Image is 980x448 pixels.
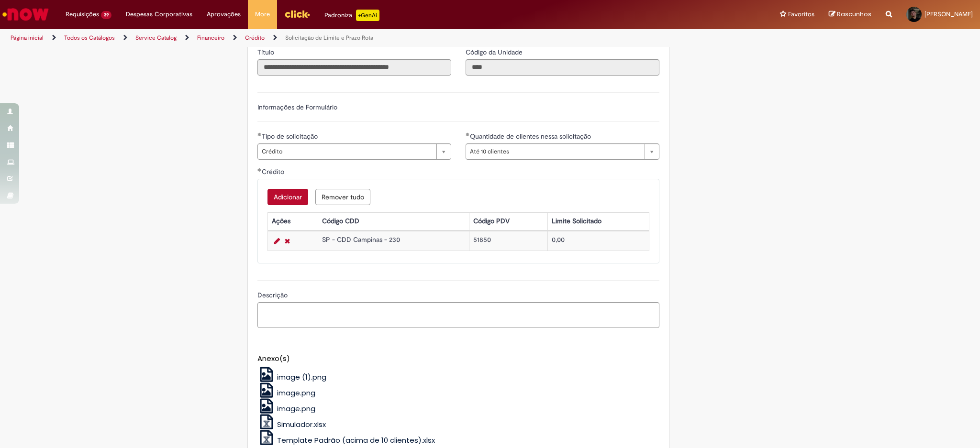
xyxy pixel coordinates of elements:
[466,48,524,56] span: Somente leitura - Código da Unidade
[126,10,192,19] span: Despesas Corporativas
[257,419,326,429] a: Simulador.xlsx
[207,10,241,19] span: Aprovações
[267,212,318,230] th: Ações
[547,212,649,230] th: Limite Solicitado
[466,47,524,57] label: Somente leitura - Código da Unidade
[277,372,326,382] span: image (1).png
[262,167,286,176] span: Crédito
[135,34,177,42] a: Service Catalog
[257,355,659,363] h5: Anexo(s)
[257,48,276,56] span: Somente leitura - Título
[285,34,373,42] a: Solicitação de Limite e Prazo Rota
[277,404,315,414] span: image.png
[257,435,435,445] a: Template Padrão (acima de 10 clientes).xlsx
[315,189,370,205] button: Remove all rows for Crédito
[64,34,115,42] a: Todos os Catálogos
[257,404,316,414] a: image.png
[318,231,469,251] td: SP - CDD Campinas - 230
[245,34,265,42] a: Crédito
[284,7,310,21] img: click_logo_yellow_360x200.png
[324,10,379,21] div: Padroniza
[262,144,432,159] span: Crédito
[277,388,315,398] span: image.png
[272,235,282,247] a: Editar Linha 1
[277,419,326,429] span: Simulador.xlsx
[469,212,547,230] th: Código PDV
[470,132,593,141] span: Quantidade de clientes nessa solicitação
[257,59,451,76] input: Título
[788,10,814,19] span: Favoritos
[547,231,649,251] td: 0,00
[837,10,871,19] span: Rascunhos
[1,5,50,24] img: ServiceNow
[257,302,659,328] textarea: Descrição
[197,34,224,42] a: Financeiro
[282,235,292,247] a: Remover linha 1
[257,47,276,57] label: Somente leitura - Título
[257,168,262,172] span: Obrigatório Preenchido
[257,103,337,111] label: Informações de Formulário
[469,231,547,251] td: 51850
[470,144,640,159] span: Até 10 clientes
[255,10,270,19] span: More
[257,132,262,136] span: Obrigatório Preenchido
[277,435,435,445] span: Template Padrão (acima de 10 clientes).xlsx
[267,189,308,205] button: Add a row for Crédito
[262,132,320,141] span: Tipo de solicitação
[7,29,646,47] ul: Trilhas de página
[356,10,379,21] p: +GenAi
[924,10,973,18] span: [PERSON_NAME]
[66,10,99,19] span: Requisições
[466,132,470,136] span: Obrigatório Preenchido
[11,34,44,42] a: Página inicial
[829,10,871,19] a: Rascunhos
[257,291,290,299] span: Descrição
[101,11,111,19] span: 39
[318,212,469,230] th: Código CDD
[257,388,316,398] a: image.png
[257,372,327,382] a: image (1).png
[466,59,659,76] input: Código da Unidade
